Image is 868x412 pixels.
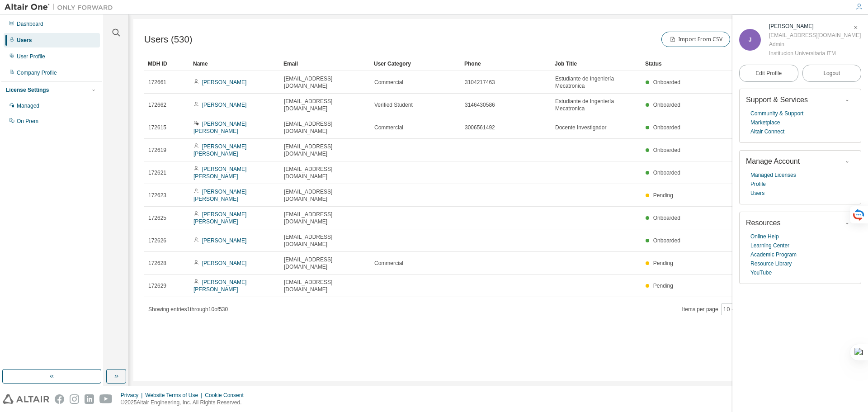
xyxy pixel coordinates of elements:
[99,394,113,404] img: youtube.svg
[374,260,403,267] span: Commercial
[3,394,49,404] img: altair_logo.svg
[769,31,861,40] div: [EMAIL_ADDRESS][DOMAIN_NAME]
[374,79,403,86] span: Commercial
[121,399,249,407] p: © 2025 Altair Engineering, Inc. All Rights Reserved.
[148,237,166,244] span: 172626
[17,102,39,109] div: Managed
[464,57,547,71] div: Phone
[121,392,145,399] div: Privacy
[193,279,246,293] a: [PERSON_NAME] [PERSON_NAME]
[17,53,45,60] div: User Profile
[148,169,166,176] span: 172621
[653,215,680,221] span: Onboarded
[284,75,366,90] span: [EMAIL_ADDRESS][DOMAIN_NAME]
[645,57,798,71] div: Status
[374,57,457,71] div: User Category
[653,79,680,85] span: Onboarded
[202,102,247,108] a: [PERSON_NAME]
[802,65,862,82] button: Logout
[750,259,792,268] a: Resource Library
[653,102,680,108] span: Onboarded
[465,79,495,86] span: 3104217463
[739,65,798,82] a: Edit Profile
[723,306,736,313] button: 10
[653,170,680,176] span: Onboarded
[284,256,366,270] span: [EMAIL_ADDRESS][DOMAIN_NAME]
[284,120,366,135] span: [EMAIL_ADDRESS][DOMAIN_NAME]
[555,57,638,71] div: Job Title
[148,124,166,131] span: 172615
[465,124,495,131] span: 3006561492
[823,69,840,78] span: Logout
[374,124,403,131] span: Commercial
[750,170,796,180] a: Managed Licenses
[5,3,118,12] img: Altair One
[750,189,764,198] a: Users
[193,211,246,225] a: [PERSON_NAME] [PERSON_NAME]
[750,250,797,259] a: Academic Program
[148,260,166,267] span: 172628
[465,101,495,109] span: 3146430586
[750,268,772,277] a: YouTube
[148,192,166,199] span: 172623
[746,219,780,227] span: Resources
[284,166,366,180] span: [EMAIL_ADDRESS][DOMAIN_NAME]
[769,22,861,31] div: Juan Arbelaez
[193,166,246,180] a: [PERSON_NAME] [PERSON_NAME]
[750,241,789,250] a: Learning Center
[193,57,276,71] div: Name
[144,34,193,45] span: Users (530)
[750,127,784,136] a: Altair Connect
[85,394,94,404] img: linkedin.svg
[749,37,752,43] span: J
[193,143,246,157] a: [PERSON_NAME] [PERSON_NAME]
[769,40,861,49] div: Admin
[202,260,247,266] a: [PERSON_NAME]
[661,32,730,47] button: Import From CSV
[202,237,247,244] a: [PERSON_NAME]
[193,189,246,202] a: [PERSON_NAME] [PERSON_NAME]
[653,283,673,289] span: Pending
[284,98,366,112] span: [EMAIL_ADDRESS][DOMAIN_NAME]
[202,79,247,85] a: [PERSON_NAME]
[148,101,166,109] span: 172662
[284,143,366,157] span: [EMAIL_ADDRESS][DOMAIN_NAME]
[284,211,366,225] span: [EMAIL_ADDRESS][DOMAIN_NAME]
[769,49,861,58] div: Institucion Universitaria ITM
[148,306,228,313] span: Showing entries 1 through 10 of 530
[205,392,249,399] div: Cookie Consent
[555,124,606,131] span: Docente Investigador
[682,303,738,315] span: Items per page
[284,233,366,248] span: [EMAIL_ADDRESS][DOMAIN_NAME]
[17,20,43,28] div: Dashboard
[284,279,366,293] span: [EMAIL_ADDRESS][DOMAIN_NAME]
[193,121,246,134] a: [PERSON_NAME] [PERSON_NAME]
[555,75,637,90] span: Estudiante de Ingeniería Mecatronica
[17,69,57,76] div: Company Profile
[148,147,166,154] span: 172619
[746,96,808,104] span: Support & Services
[148,57,186,71] div: MDH ID
[145,392,205,399] div: Website Terms of Use
[750,118,780,127] a: Marketplace
[55,394,64,404] img: facebook.svg
[148,282,166,289] span: 172629
[148,79,166,86] span: 172661
[283,57,367,71] div: Email
[653,124,680,131] span: Onboarded
[284,188,366,203] span: [EMAIL_ADDRESS][DOMAIN_NAME]
[750,232,779,241] a: Online Help
[555,98,637,112] span: Estudiante de Ingeniería Mecatronica
[750,180,766,189] a: Profile
[374,101,413,109] span: Verified Student
[746,157,800,165] span: Manage Account
[653,192,673,199] span: Pending
[653,237,680,244] span: Onboarded
[17,37,32,44] div: Users
[6,86,49,94] div: License Settings
[17,118,38,125] div: On Prem
[70,394,79,404] img: instagram.svg
[653,147,680,153] span: Onboarded
[653,260,673,266] span: Pending
[148,214,166,222] span: 172625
